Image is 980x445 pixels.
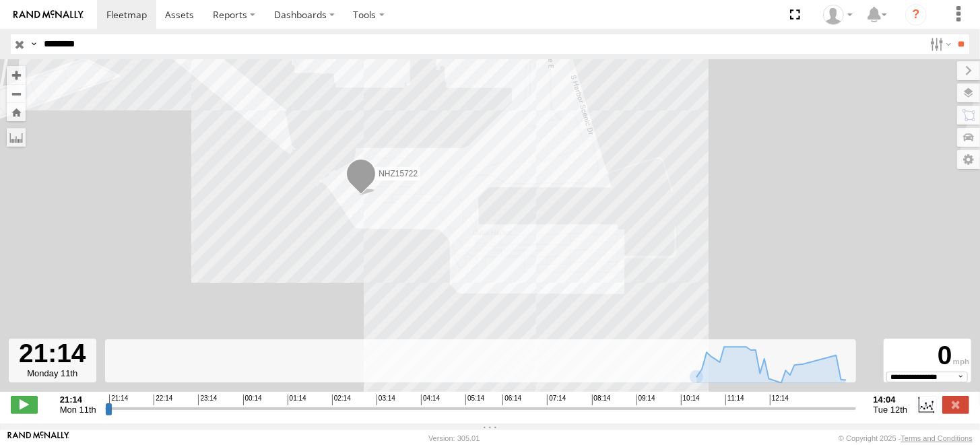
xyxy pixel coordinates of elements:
[725,395,744,405] span: 11:14
[636,395,655,405] span: 09:14
[957,150,980,169] label: Map Settings
[901,434,973,442] a: Terms and Conditions
[874,395,908,405] strong: 14:04
[379,169,418,178] span: NHZ15722
[770,395,789,405] span: 12:14
[421,395,440,405] span: 04:14
[502,395,521,405] span: 06:14
[942,396,969,413] label: Close
[288,395,306,405] span: 01:14
[154,395,172,405] span: 22:14
[60,395,96,405] strong: 21:14
[874,405,908,415] span: Tue 12th Aug 2025
[681,395,700,405] span: 10:14
[11,396,38,413] label: Play/Stop
[839,434,973,442] div: © Copyright 2025 -
[28,34,39,54] label: Search Query
[7,103,26,121] button: Zoom Home
[198,395,217,405] span: 23:14
[7,66,26,84] button: Zoom in
[465,395,484,405] span: 05:14
[377,395,395,405] span: 03:14
[905,4,927,26] i: ?
[428,434,480,442] div: Version: 305.01
[547,395,566,405] span: 07:14
[886,341,969,372] div: 0
[332,395,351,405] span: 02:14
[60,405,96,415] span: Mon 11th Aug 2025
[109,395,128,405] span: 21:14
[7,432,69,445] a: Visit our Website
[243,395,262,405] span: 00:14
[592,395,611,405] span: 08:14
[818,5,857,25] div: Zulema McIntosch
[7,128,26,147] label: Measure
[7,84,26,103] button: Zoom out
[925,34,954,54] label: Search Filter Options
[13,10,84,20] img: rand-logo.svg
